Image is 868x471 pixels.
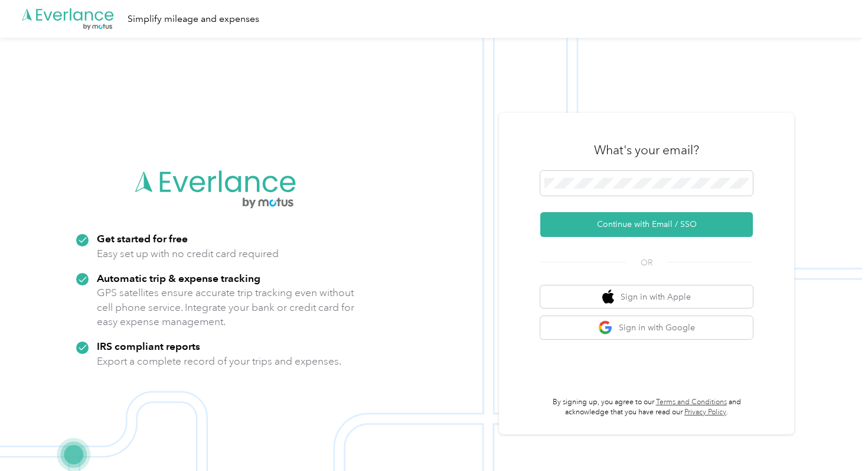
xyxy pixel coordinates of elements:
[97,354,341,369] p: Export a complete record of your trips and expenses.
[802,405,868,471] iframe: Everlance-gr Chat Button Frame
[656,398,727,407] a: Terms and Conditions
[540,397,753,418] p: By signing up, you agree to our and acknowledge that you have read our .
[128,12,259,27] div: Simplify mileage and expenses
[97,340,200,352] strong: IRS compliant reports
[626,256,667,269] span: OR
[594,142,699,158] h3: What's your email?
[97,272,260,284] strong: Automatic trip & expense tracking
[598,320,613,335] img: google logo
[540,316,753,339] button: google logoSign in with Google
[97,285,355,329] p: GPS satellites ensure accurate trip tracking even without cell phone service. Integrate your bank...
[540,285,753,308] button: apple logoSign in with Apple
[602,290,614,304] img: apple logo
[684,408,726,417] a: Privacy Policy
[540,212,753,237] button: Continue with Email / SSO
[97,232,188,245] strong: Get started for free
[97,246,279,261] p: Easy set up with no credit card required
